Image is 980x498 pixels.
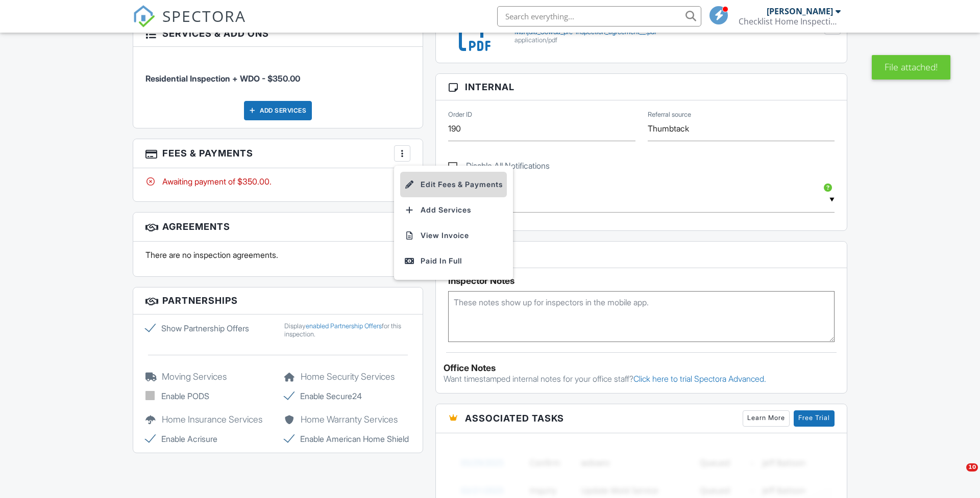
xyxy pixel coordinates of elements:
[739,16,841,27] div: Checklist Home Inspections
[794,410,835,427] a: Free Trial
[145,433,272,445] label: Enable Acrisure
[284,414,411,425] h5: Home Warranty Services
[872,55,950,80] div: File attached!
[945,463,970,488] iframe: Intercom live chat
[145,322,272,334] label: Show Partnership Offers
[145,176,410,187] div: Awaiting payment of $350.00.
[133,139,423,168] h3: Fees & Payments
[284,322,411,338] div: Display for this inspection.
[145,73,300,84] span: Residential Inspection + WDO - $350.00
[284,372,411,382] h5: Home Security Services
[444,363,839,373] div: Office Notes
[145,414,272,425] h5: Home Insurance Services
[162,5,246,27] span: SPECTORA
[133,287,423,314] h3: Partnerships
[966,463,978,471] span: 10
[244,101,312,120] div: Add Services
[145,372,272,382] h5: Moving Services
[497,6,701,27] input: Search everything...
[448,110,472,119] label: Order ID
[145,249,410,260] p: There are no inspection agreements.
[284,433,411,445] label: Enable American Home Shield
[133,20,423,47] h3: Services & Add ons
[145,390,272,402] label: Enable PODS
[448,276,835,286] h5: Inspector Notes
[306,322,382,330] a: enabled Partnership Offers
[145,55,410,92] li: Service: Residential Inspection + WDO
[133,14,246,35] a: SPECTORA
[448,161,550,174] label: Disable All Notifications
[514,36,835,44] div: application/pdf
[436,242,847,268] h3: Notes
[133,5,155,28] img: The Best Home Inspection Software - Spectora
[648,110,691,119] label: Referral source
[743,410,790,427] a: Learn More
[436,74,847,100] h3: Internal
[465,411,564,425] span: Associated Tasks
[444,373,839,384] p: Want timestamped internal notes for your office staff?
[284,390,411,402] label: Enable Secure24
[633,374,766,384] a: Click here to trial Spectora Advanced.
[767,6,833,16] div: [PERSON_NAME]
[133,213,423,242] h3: Agreements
